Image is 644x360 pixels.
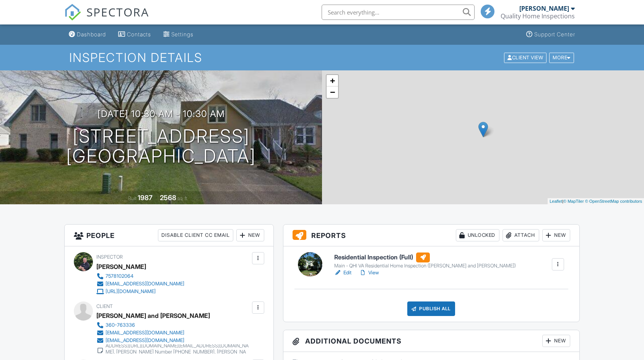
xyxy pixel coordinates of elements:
[160,28,197,42] a: Settings
[334,263,516,269] div: Main - QHI VA Residential Home Inspection ([PERSON_NAME] and [PERSON_NAME])
[96,261,146,272] div: [PERSON_NAME]
[549,52,574,63] div: More
[585,199,642,204] a: © OpenStreetMap contributors
[456,229,499,241] div: Unlocked
[96,337,250,344] a: [EMAIL_ADDRESS][DOMAIN_NAME]
[542,335,570,347] div: New
[96,303,113,309] span: Client
[334,252,516,269] a: Residential Inspection (Full) Main - QHI VA Residential Home Inspection ([PERSON_NAME] and [PERSO...
[65,225,273,246] h3: People
[66,28,109,42] a: Dashboard
[138,194,153,202] div: 1987
[106,330,184,336] div: [EMAIL_ADDRESS][DOMAIN_NAME]
[106,288,156,295] div: [URL][DOMAIN_NAME]
[327,86,338,98] a: Zoom out
[236,229,264,241] div: New
[96,321,250,329] a: 360-763336
[563,199,584,204] a: © MapTiler
[334,252,516,262] h6: Residential Inspection (Full)
[86,4,149,20] span: SPECTORA
[504,52,546,63] div: Client View
[407,301,455,316] div: Publish All
[66,126,256,167] h1: [STREET_ADDRESS] [GEOGRAPHIC_DATA]
[160,194,176,202] div: 2568
[501,12,575,20] div: Quality Home Inspections
[519,5,569,12] div: [PERSON_NAME]
[69,51,575,64] h1: Inspection Details
[96,254,123,260] span: Inspector
[171,31,194,37] div: Settings
[64,10,149,26] a: SPECTORA
[106,322,135,328] div: 360-763336
[542,229,570,241] div: New
[64,4,81,21] img: The Best Home Inspection Software - Spectora
[77,31,106,37] div: Dashboard
[127,31,151,37] div: Contacts
[106,281,184,287] div: [EMAIL_ADDRESS][DOMAIN_NAME]
[96,329,250,337] a: [EMAIL_ADDRESS][DOMAIN_NAME]
[503,54,548,60] a: Client View
[523,28,578,42] a: Support Center
[96,272,184,280] a: 7578102064
[283,330,579,352] h3: Additional Documents
[96,310,210,321] div: [PERSON_NAME] and [PERSON_NAME]
[534,31,575,37] div: Support Center
[322,5,475,20] input: Search everything...
[128,195,137,201] span: Built
[550,199,562,204] a: Leaflet
[96,280,184,288] a: [EMAIL_ADDRESS][DOMAIN_NAME]
[334,269,351,277] a: Edit
[327,75,338,86] a: Zoom in
[548,198,644,205] div: |
[158,229,233,241] div: Disable Client CC Email
[96,288,184,295] a: [URL][DOMAIN_NAME]
[283,225,579,246] h3: Reports
[115,28,154,42] a: Contacts
[503,229,539,241] div: Attach
[106,337,184,344] div: [EMAIL_ADDRESS][DOMAIN_NAME]
[359,269,379,277] a: View
[106,273,133,279] div: 7578102064
[177,195,188,201] span: sq. ft.
[98,109,225,119] h3: [DATE] 10:30 am - 10:30 am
